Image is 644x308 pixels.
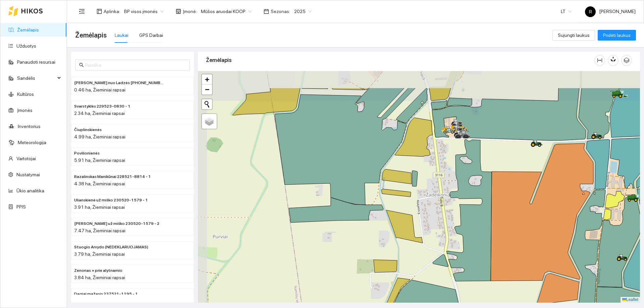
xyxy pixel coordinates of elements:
[202,74,212,84] a: Zoom in
[16,172,40,177] a: Nustatymai
[202,99,212,109] button: Initiate a new search
[74,181,125,186] span: 4.38 ha, Žieminiai rapsai
[79,8,85,14] span: menu-fold
[104,8,120,15] span: Aplinka :
[18,124,41,129] a: Inventorius
[74,127,102,133] span: Čiuplinskienės
[205,75,209,83] span: +
[75,30,107,41] span: Žemėlapis
[79,63,84,67] span: search
[589,6,592,17] span: R
[264,9,269,14] span: calendar
[17,91,34,97] a: Kultūros
[74,228,125,233] span: 7.47 ha, Žieminiai rapsai
[74,80,164,86] span: Paškevičiaus Felikso nuo Ladzės (2) 229525-2470 - 2
[74,150,100,157] span: Povilionienės
[74,221,159,227] span: Nakvosienė už miško 230520-1579 - 2
[74,197,148,203] span: Ulianskienė už miško 230520-1579 - 1
[74,111,125,116] span: 2.34 ha, Žieminiai rapsai
[183,8,197,15] span: Įmonė :
[17,71,55,85] span: Sandėlis
[558,32,590,39] span: Sujungti laukus
[598,30,636,41] button: Pridėti laukus
[85,61,186,69] input: Paieška
[271,8,290,15] span: Sezonas :
[74,275,125,280] span: 3.84 ha, Žieminiai rapsai
[202,114,217,129] a: Layers
[75,5,89,18] button: menu-fold
[74,134,125,139] span: 4.99 ha, Žieminiai rapsai
[603,32,631,39] span: Pridėti laukus
[595,58,605,63] span: column-width
[74,244,148,250] span: Stuogio Arvydo (NEDEKLARUOJAMAS)
[16,188,44,193] a: Ūkio analitika
[17,59,55,65] a: Panaudoti resursai
[622,297,638,302] a: Leaflet
[294,6,312,16] span: 2025
[139,32,163,39] div: GPS Darbai
[594,55,605,66] button: column-width
[74,174,151,180] span: Razalinskas Manikūnai 228521-8814 - 1
[97,9,102,14] span: layout
[205,85,209,94] span: −
[16,43,36,49] a: Užduotys
[18,140,46,145] a: Meteorologija
[74,267,122,274] span: Zenonas + prie alytnamio
[124,6,164,16] span: BP visos įmonės
[206,51,594,70] div: Žemėlapis
[598,33,636,38] a: Pridėti laukus
[16,204,26,209] a: PPIS
[74,251,125,257] span: 3.79 ha, Žieminiai rapsai
[74,204,125,210] span: 3.91 ha, Žieminiai rapsai
[176,9,181,14] span: shop
[115,32,128,39] div: Laukai
[74,291,138,297] span: Dagiai mažasis 237521-1195 - 1
[552,30,595,41] button: Sujungti laukus
[74,87,125,93] span: 0.46 ha, Žieminiai rapsai
[552,33,595,38] a: Sujungti laukus
[17,108,33,113] a: Įmonės
[561,6,572,16] span: LT
[17,27,39,33] a: Žemėlapis
[585,9,636,14] span: [PERSON_NAME]
[74,103,130,110] span: Svarstyklės 229523-0830 - 1
[74,158,125,163] span: 5.91 ha, Žieminiai rapsai
[201,6,252,16] span: Mūšos aruodai KOOP
[16,156,36,161] a: Vartotojai
[202,84,212,95] a: Zoom out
